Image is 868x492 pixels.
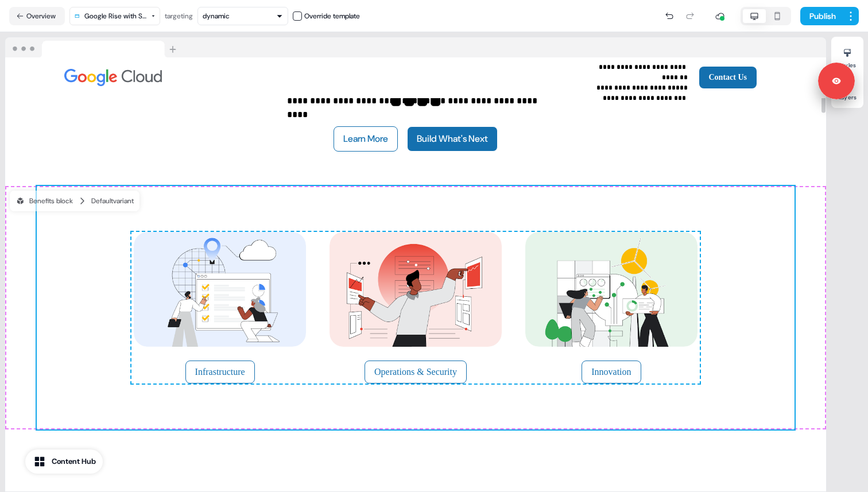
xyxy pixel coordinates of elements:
[699,67,757,88] button: Contact Us
[91,195,134,207] div: Default variant
[15,195,73,207] div: Benefits block
[330,232,502,347] img: Image
[9,7,65,25] button: Overview
[134,232,306,347] img: Image
[84,10,147,22] div: Google Rise with SAP on Google Cloud
[25,450,103,474] button: Content Hub
[131,232,309,383] div: ImageInfrastructure
[525,232,697,347] img: Image
[64,69,162,86] img: Image
[52,456,96,467] div: Content Hub
[831,44,863,69] button: Styles
[800,7,843,25] button: Publish
[5,37,181,58] img: Browser topbar
[407,126,498,152] button: Build What's Next
[185,361,255,383] button: Infrastructure
[203,10,230,22] div: dynamic
[334,126,498,152] div: Learn MoreBuild What's Next
[165,10,193,22] div: targeting
[64,69,259,86] div: Image
[197,7,288,25] button: dynamic
[522,232,700,383] div: ImageInnovation
[304,10,360,22] div: Override template
[582,361,641,383] button: Innovation
[334,126,398,152] button: Learn More
[365,361,467,383] button: Operations & Security
[327,232,505,383] div: ImageOperations & Security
